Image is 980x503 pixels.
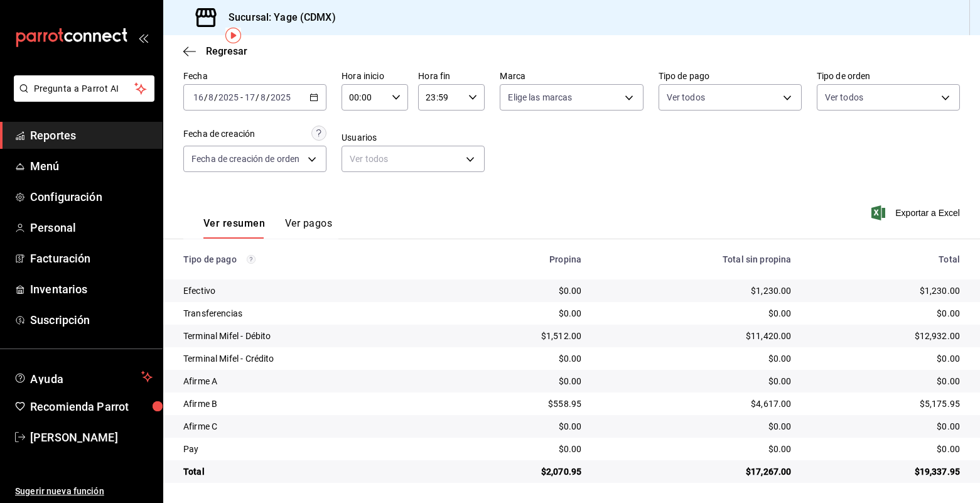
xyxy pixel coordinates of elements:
label: Usuarios [342,133,485,142]
span: Elige las marcas [508,91,572,104]
div: $0.00 [601,420,791,433]
div: $1,230.00 [601,284,791,297]
input: -- [193,92,204,102]
button: Pregunta a Parrot AI [14,75,154,102]
div: Ver todos [342,146,485,172]
span: Suscripción [30,311,153,328]
div: Total sin propina [601,254,791,264]
div: navigation tabs [203,217,332,239]
span: Reportes [30,127,153,144]
span: Ver todos [667,91,705,104]
input: -- [244,92,256,102]
div: $0.00 [459,443,582,455]
div: $0.00 [601,443,791,455]
span: - [240,92,243,102]
label: Marca [500,72,643,80]
label: Tipo de pago [659,72,802,80]
button: Ver resumen [203,217,265,239]
span: / [256,92,259,102]
h3: Sucursal: Yage (CDMX) [218,10,336,25]
div: Efectivo [183,284,439,297]
div: Terminal Mifel - Débito [183,330,439,342]
div: $0.00 [601,352,791,365]
div: $5,175.95 [811,398,960,410]
button: open_drawer_menu [138,33,148,43]
div: Afirme A [183,375,439,387]
div: $12,932.00 [811,330,960,342]
div: $0.00 [811,375,960,387]
div: $0.00 [459,420,582,433]
div: $19,337.95 [811,465,960,478]
div: $1,230.00 [811,284,960,297]
div: Propina [459,254,582,264]
span: Sugerir nueva función [15,485,153,498]
div: $1,512.00 [459,330,582,342]
label: Hora inicio [342,72,408,80]
span: Menú [30,158,153,175]
button: Ver pagos [285,217,332,239]
div: Transferencias [183,307,439,320]
input: -- [208,92,214,102]
span: Ver todos [825,91,863,104]
label: Hora fin [418,72,485,80]
div: Afirme C [183,420,439,433]
div: Total [183,465,439,478]
span: Recomienda Parrot [30,398,153,415]
div: $0.00 [459,375,582,387]
input: -- [260,92,266,102]
span: [PERSON_NAME] [30,429,153,446]
div: $0.00 [601,307,791,320]
span: Pregunta a Parrot AI [34,82,135,95]
div: $0.00 [601,375,791,387]
div: $0.00 [811,420,960,433]
label: Fecha [183,72,326,80]
a: Pregunta a Parrot AI [9,91,154,104]
div: $17,267.00 [601,465,791,478]
div: $0.00 [811,352,960,365]
div: $0.00 [811,443,960,455]
div: Afirme B [183,398,439,410]
input: ---- [218,92,239,102]
label: Tipo de orden [817,72,960,80]
div: Tipo de pago [183,254,439,264]
span: Configuración [30,188,153,205]
div: $0.00 [459,307,582,320]
div: $11,420.00 [601,330,791,342]
div: $4,617.00 [601,398,791,410]
span: Personal [30,219,153,236]
input: ---- [270,92,291,102]
div: $0.00 [459,284,582,297]
div: Pay [183,443,439,455]
div: $2,070.95 [459,465,582,478]
span: Facturación [30,250,153,267]
div: $0.00 [459,352,582,365]
div: Total [811,254,960,264]
span: Inventarios [30,281,153,298]
div: Fecha de creación [183,127,255,141]
img: Tooltip marker [225,28,241,43]
button: Regresar [183,45,247,57]
span: Fecha de creación de orden [191,153,299,165]
span: / [266,92,270,102]
span: / [204,92,208,102]
span: / [214,92,218,102]
button: Exportar a Excel [874,205,960,220]
span: Regresar [206,45,247,57]
svg: Los pagos realizados con Pay y otras terminales son montos brutos. [247,255,256,264]
div: Terminal Mifel - Crédito [183,352,439,365]
div: $558.95 [459,398,582,410]
div: $0.00 [811,307,960,320]
span: Ayuda [30,369,136,384]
